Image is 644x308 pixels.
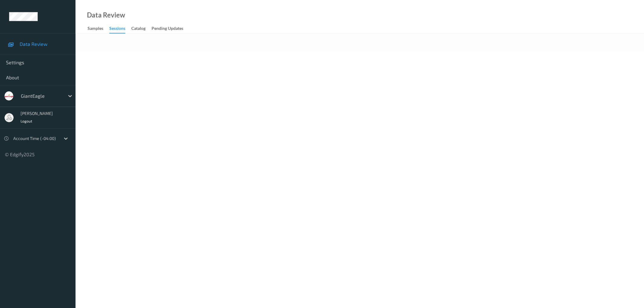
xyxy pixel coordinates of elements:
div: Sessions [109,25,125,33]
div: Data Review [87,12,125,18]
a: Catalog [131,24,152,33]
a: Pending Updates [152,24,189,33]
a: Samples [88,24,109,33]
div: Catalog [131,25,146,33]
div: Pending Updates [152,25,183,33]
a: Sessions [109,24,131,33]
div: Samples [88,25,103,33]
